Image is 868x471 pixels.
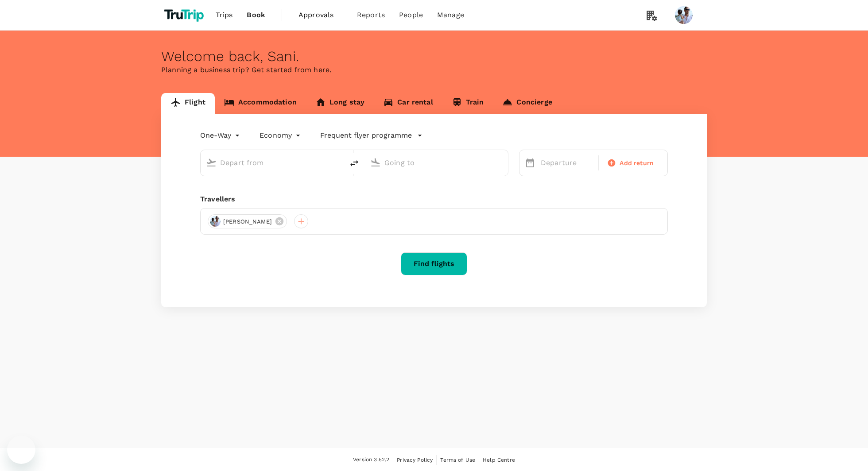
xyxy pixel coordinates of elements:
div: [PERSON_NAME] [208,214,287,228]
div: Travellers [200,194,668,205]
a: Car rental [374,93,442,114]
input: Going to [384,156,489,170]
button: delete [344,153,365,174]
a: Help Centre [483,455,515,465]
iframe: Button to launch messaging window [7,436,35,464]
span: Manage [437,10,464,20]
span: Book [247,10,265,20]
button: Open [502,162,504,163]
span: Help Centre [483,457,515,463]
span: Reports [357,10,385,20]
input: Depart from [220,156,325,170]
a: Train [442,93,493,114]
span: Trips [216,10,233,20]
div: One-Way [200,128,242,143]
span: Approvals [298,10,343,20]
span: [PERSON_NAME] [218,217,277,226]
div: Economy [260,128,302,143]
span: Privacy Policy [397,457,433,463]
p: Planning a business trip? Get started from here. [161,65,707,75]
span: Terms of Use [440,457,475,463]
p: Departure [541,158,593,168]
button: Frequent flyer programme [320,130,422,141]
a: Privacy Policy [397,455,433,465]
span: People [399,10,423,20]
a: Terms of Use [440,455,475,465]
span: Add return [620,158,654,168]
img: Sani Gouw [675,6,693,24]
button: Open [337,162,339,163]
p: Frequent flyer programme [320,130,412,141]
button: Find flights [401,252,467,275]
a: Accommodation [215,93,306,114]
a: Concierge [493,93,561,114]
a: Flight [161,93,215,114]
span: Version 3.52.2 [353,456,389,464]
a: Long stay [306,93,374,114]
div: Welcome back , Sani . [161,48,707,65]
img: TruTrip logo [161,5,209,25]
img: avatar-6695f0dd85a4d.png [210,216,221,227]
